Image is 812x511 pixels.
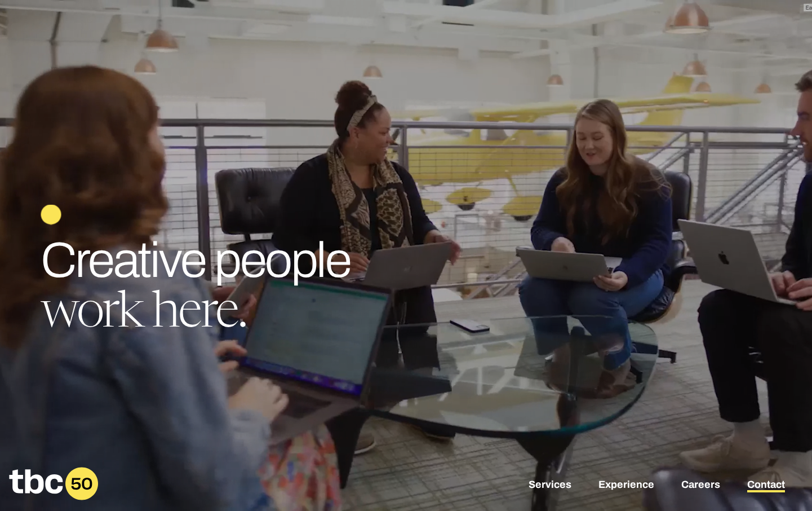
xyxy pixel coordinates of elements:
[41,234,350,287] span: Creative people
[41,290,246,340] span: work here.
[529,479,571,492] a: Services
[681,479,720,492] a: Careers
[598,479,654,492] a: Experience
[9,492,98,504] a: Home
[747,479,785,492] a: Contact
